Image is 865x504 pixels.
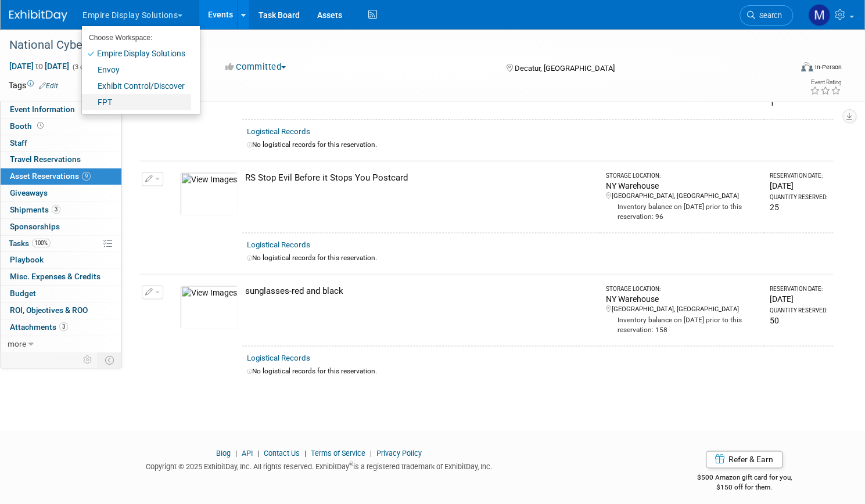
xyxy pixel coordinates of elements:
[5,35,771,56] div: National Cyber Summit
[1,168,121,185] a: Asset Reservations9
[367,449,375,458] span: |
[10,171,91,181] span: Asset Reservations
[10,188,48,197] span: Giveaways
[606,201,759,222] div: Inventory balance on [DATE] prior to this reservation: 96
[1,286,121,302] a: Budget
[647,465,842,492] div: $500 Amazon gift card for you,
[180,172,238,215] img: View Images
[515,64,615,73] span: Decatur, [GEOGRAPHIC_DATA]
[216,449,231,458] a: Blog
[10,255,44,264] span: Playbook
[82,45,191,62] a: Empire Display Solutions
[647,483,842,492] div: $150 off for them.
[606,192,759,201] div: [GEOGRAPHIC_DATA], [GEOGRAPHIC_DATA]
[311,449,365,458] a: Terms of Service
[10,105,75,114] span: Event Information
[9,80,58,91] td: Tags
[814,63,842,71] div: In-Person
[606,314,759,335] div: Inventory balance on [DATE] prior to this reservation: 158
[32,239,51,247] span: 100%
[1,135,121,152] a: Staff
[1,219,121,235] a: Sponsorships
[9,61,70,71] span: [DATE] [DATE]
[254,449,262,458] span: |
[770,97,828,109] div: 1
[606,172,759,180] div: Storage Location:
[770,285,828,293] div: Reservation Date:
[349,461,353,467] sup: ®
[606,305,759,314] div: [GEOGRAPHIC_DATA], [GEOGRAPHIC_DATA]
[801,62,813,71] img: Format-Inperson.png
[35,121,46,130] span: Booth not reserved yet
[10,121,46,131] span: Booth
[39,82,58,90] a: Edit
[1,152,121,168] a: Travel Reservations
[302,449,309,458] span: |
[808,4,830,26] img: Matt h
[82,94,191,110] a: FPT
[1,319,121,336] a: Attachments3
[247,240,310,249] a: Logistical Records
[242,449,253,458] a: API
[9,459,629,472] div: Copyright © 2025 ExhibitDay, Inc. All rights reserved. ExhibitDay is a registered trademark of Ex...
[770,201,828,213] div: 25
[717,60,842,78] div: Event Format
[1,336,121,352] a: more
[232,449,240,458] span: |
[9,239,51,248] span: Tasks
[52,205,60,214] span: 3
[247,366,828,376] div: No logistical records for this reservation.
[180,285,238,329] img: View Images
[10,289,36,298] span: Budget
[1,303,121,319] a: ROI, Objectives & ROO
[34,62,45,71] span: to
[770,307,828,315] div: Quantity Reserved:
[755,11,782,20] span: Search
[78,352,98,368] td: Personalize Event Tab Strip
[810,80,841,85] div: Event Rating
[706,451,783,468] a: Refer & Earn
[770,293,828,305] div: [DATE]
[245,285,595,297] div: sunglasses-red and black
[82,62,191,78] a: Envoy
[247,127,310,136] a: Logistical Records
[1,185,121,201] a: Giveaways
[770,172,828,180] div: Reservation Date:
[740,5,793,26] a: Search
[376,449,422,458] a: Privacy Policy
[1,102,121,118] a: Event Information
[8,339,26,348] span: more
[247,253,828,263] div: No logistical records for this reservation.
[1,252,121,268] a: Playbook
[264,449,300,458] a: Contact Us
[10,205,60,214] span: Shipments
[1,202,121,218] a: Shipments3
[82,78,191,94] a: Exhibit Control/Discover
[247,140,828,150] div: No logistical records for this reservation.
[59,322,68,331] span: 3
[10,272,101,281] span: Misc. Expenses & Credits
[10,322,68,332] span: Attachments
[82,172,91,181] span: 9
[98,352,122,368] td: Toggle Event Tabs
[1,236,121,252] a: Tasks100%
[82,30,191,45] li: Choose Workspace:
[606,180,759,192] div: NY Warehouse
[770,180,828,192] div: [DATE]
[247,354,310,362] a: Logistical Records
[1,269,121,285] a: Misc. Expenses & Credits
[10,138,27,147] span: Staff
[770,193,828,201] div: Quantity Reserved:
[606,293,759,305] div: NY Warehouse
[606,285,759,293] div: Storage Location:
[9,10,67,21] img: ExhibitDay
[10,154,81,164] span: Travel Reservations
[1,118,121,135] a: Booth
[221,61,290,73] button: Committed
[245,172,595,184] div: RS Stop Evil Before it Stops You Postcard
[770,315,828,326] div: 50
[71,63,96,71] span: (3 days)
[10,222,60,231] span: Sponsorships
[10,305,88,315] span: ROI, Objectives & ROO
